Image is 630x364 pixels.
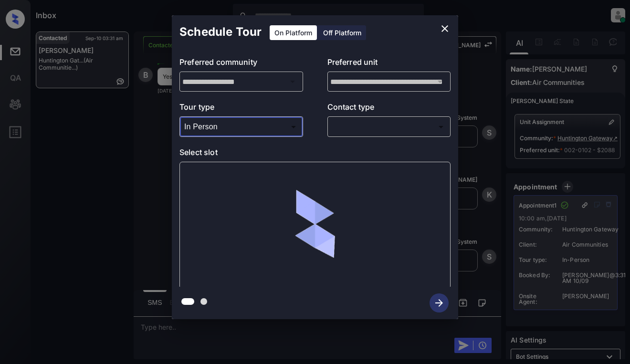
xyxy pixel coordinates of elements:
p: Contact type [327,101,451,116]
h2: Schedule Tour [172,15,269,49]
div: On Platform [270,25,317,40]
p: Preferred unit [327,56,451,72]
p: Select slot [179,146,451,162]
button: close [435,19,454,38]
p: Tour type [179,101,303,116]
p: Preferred community [179,56,303,72]
button: btn-next [424,291,454,315]
div: In Person [182,119,301,135]
img: loaderv1.7921fd1ed0a854f04152.gif [259,169,371,281]
div: Off Platform [318,25,366,40]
